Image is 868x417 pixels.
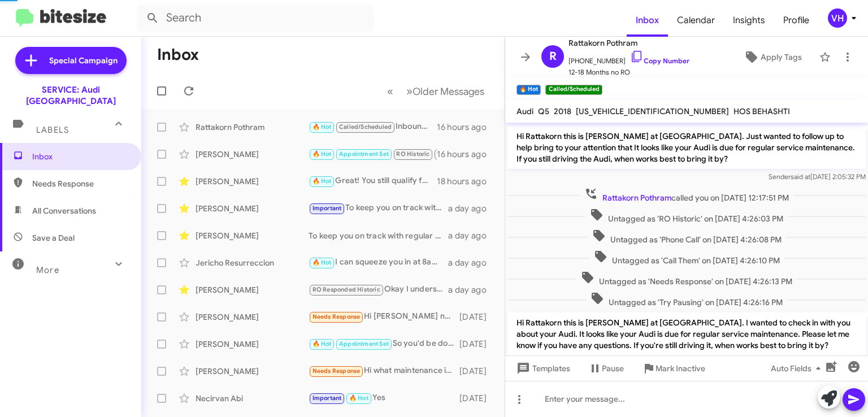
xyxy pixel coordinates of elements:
[568,50,689,67] span: [PHONE_NUMBER]
[656,358,705,379] span: Mark Inactive
[668,4,724,37] a: Calendar
[549,47,557,66] span: R
[514,358,570,379] span: Templates
[196,366,309,377] div: [PERSON_NAME]
[818,8,856,28] button: VH
[309,392,459,405] div: Yes
[313,340,332,347] span: 🔥 Hot
[36,125,69,135] span: Labels
[196,230,309,241] div: [PERSON_NAME]
[309,283,448,296] div: Okay I understand. Feel free to reach out if I can help in the future!👍
[313,150,332,158] span: 🔥 Hot
[313,205,342,212] span: Important
[507,312,866,355] p: Hi Rattakorn this is [PERSON_NAME] at [GEOGRAPHIC_DATA]. I wanted to check in with you about your...
[32,205,96,216] span: All Conversations
[313,177,332,185] span: 🔥 Hot
[309,120,437,133] div: Inbound Call
[380,80,400,103] button: Previous
[517,106,533,116] span: Audi
[313,313,361,320] span: Needs Response
[554,106,571,116] span: 2018
[196,338,309,350] div: [PERSON_NAME]
[586,292,787,308] span: Untagged as 'Try Pausing' on [DATE] 4:26:16 PM
[396,150,429,158] span: RO Historic
[309,337,459,350] div: So you'd be doing your 30k maintenance service. It's $1,285.95 before taxes, but I just saw that ...
[313,367,361,375] span: Needs Response
[196,203,309,214] div: [PERSON_NAME]
[49,55,118,66] span: Special Campaign
[339,150,389,158] span: Appointment Set
[448,230,496,241] div: a day ago
[309,202,448,215] div: To keep you on track with regular maintenance service on your vehicle, we recommend from 1 year o...
[313,259,332,266] span: 🔥 Hot
[507,126,866,169] p: Hi Rattakorn this is [PERSON_NAME] at [GEOGRAPHIC_DATA]. Just wanted to follow up to help bring t...
[339,123,392,131] span: Called/Scheduled
[724,4,774,37] a: Insights
[196,149,309,160] div: [PERSON_NAME]
[400,80,491,103] button: Next
[568,36,689,50] span: Rattakorn Pothram
[630,57,689,65] a: Copy Number
[762,358,834,379] button: Auto Fields
[538,106,549,116] span: Q5
[448,203,496,214] div: a day ago
[602,358,624,379] span: Pause
[349,394,368,402] span: 🔥 Hot
[15,47,127,74] a: Special Campaign
[437,121,496,133] div: 16 hours ago
[309,175,437,188] div: Great! You still qualify for Audi Care so the 60k service is $1,199. It's $2,005.95 otherwise.
[313,123,332,131] span: 🔥 Hot
[36,265,59,275] span: More
[588,229,786,245] span: Untagged as 'Phone Call' on [DATE] 4:26:08 PM
[545,85,602,95] small: Called/Scheduled
[517,85,541,95] small: 🔥 Hot
[579,358,633,379] button: Pause
[771,358,825,379] span: Auto Fields
[313,394,342,402] span: Important
[734,106,790,116] span: HOS BEHASHTI
[459,393,496,404] div: [DATE]
[196,257,309,268] div: Jericho Resurreccion
[448,257,496,268] div: a day ago
[602,193,671,203] span: Rattakorn Pothram
[459,338,496,350] div: [DATE]
[196,121,309,133] div: Rattakorn Pothram
[791,172,810,181] span: said at
[437,176,496,187] div: 18 hours ago
[633,358,714,379] button: Mark Inactive
[505,358,579,379] button: Templates
[627,4,668,37] a: Inbox
[568,67,689,78] span: 12-18 Months no RO
[32,232,75,244] span: Save a Deal
[413,85,484,98] span: Older Messages
[580,187,793,203] span: called you on [DATE] 12:17:51 PM
[406,84,413,98] span: »
[313,286,380,293] span: RO Responded Historic
[32,151,128,162] span: Inbox
[437,149,496,160] div: 16 hours ago
[196,176,309,187] div: [PERSON_NAME]
[309,310,459,323] div: Hi [PERSON_NAME] need some other assistance regarding my vehicle
[576,106,729,116] span: [US_VEHICLE_IDENTIFICATION_NUMBER]
[459,366,496,377] div: [DATE]
[589,250,784,266] span: Untagged as 'Call Them' on [DATE] 4:26:10 PM
[339,340,389,347] span: Appointment Set
[381,80,491,103] nav: Page navigation example
[769,172,866,181] span: Sender [DATE] 2:05:32 PM
[196,311,309,323] div: [PERSON_NAME]
[309,230,448,241] div: To keep you on track with regular maintenance service on your vehicle, we recommend from 1 year o...
[576,271,797,287] span: Untagged as 'Needs Response' on [DATE] 4:26:13 PM
[309,256,448,269] div: I can squeeze you in at 8am? Would you be doing your first 10k maintenance service? We are very s...
[309,364,459,377] div: Hi what maintenance is required at this time?
[774,4,818,37] a: Profile
[585,208,788,224] span: Untagged as 'RO Historic' on [DATE] 4:26:03 PM
[731,47,814,67] button: Apply Tags
[32,178,128,189] span: Needs Response
[137,5,374,32] input: Search
[309,147,437,160] div: Of course. Let us know if you need anything
[459,311,496,323] div: [DATE]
